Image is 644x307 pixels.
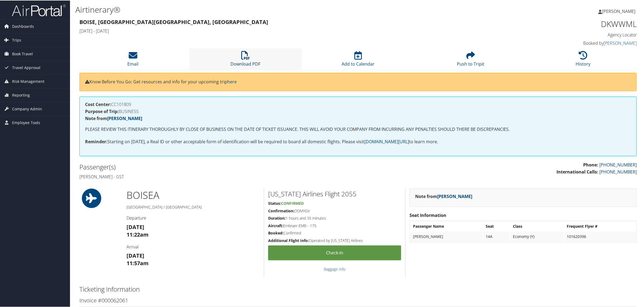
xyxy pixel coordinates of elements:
a: [PERSON_NAME] [437,193,472,199]
strong: Aircraft: [268,223,283,228]
a: Download PDF [231,53,261,66]
th: Frequent Flyer # [564,221,636,231]
td: 101620396 [564,231,636,241]
h4: Agency Locator [503,31,637,37]
strong: Phone: [583,161,598,167]
a: Baggage Info [324,266,345,271]
img: airportal-logo.png [12,4,66,16]
td: 14A [483,231,510,241]
a: Add to Calendar [342,53,374,66]
strong: Cost Center: [85,101,111,107]
a: [PERSON_NAME] [604,40,637,46]
th: Passenger Name [410,221,482,231]
h5: ODMYGV [268,208,401,213]
strong: Purpose of Trip: [85,108,119,114]
strong: Reminder: [85,138,107,144]
a: [DOMAIN_NAME][URL] [364,138,409,144]
a: Check-in [268,245,401,260]
h4: Arrival [127,243,260,249]
span: Company Admin [12,102,42,115]
p: Know Before You Go: Get resources and info for your upcoming trip [85,78,631,85]
th: Class [510,221,564,231]
a: [PHONE_NUMBER] [599,161,637,167]
strong: Additional Flight Info: [268,237,309,243]
td: [PERSON_NAME] [410,231,482,241]
strong: 11:22am [127,230,149,238]
h2: Ticketing Information [79,284,637,293]
h4: [PERSON_NAME] - GST [79,173,354,179]
span: Confirmed [281,200,304,205]
h2: [US_STATE] Airlines Flight 2055 [268,189,401,198]
h4: [DATE] - [DATE] [79,28,495,33]
strong: [DATE] [127,251,144,259]
p: PLEASE REVIEW THIS ITINERARY THOROUGHLY BY CLOSE OF BUSINESS ON THE DATE OF TICKET ISSUANCE. THIS... [85,125,631,132]
h1: Airtinerary® [75,4,452,15]
strong: Confirmation: [268,208,294,213]
h4: BUSINESS [85,109,631,113]
span: Travel Approval [12,60,40,74]
strong: Duration: [268,215,286,220]
span: Risk Management [12,74,44,88]
h5: Embraer EMB - 175 [268,223,401,228]
td: Economy (Y) [510,231,564,241]
span: Reporting [12,88,30,101]
a: here [227,78,237,84]
h5: [GEOGRAPHIC_DATA] / [GEOGRAPHIC_DATA] [127,204,260,209]
span: Dashboards [12,19,34,33]
a: [PHONE_NUMBER] [599,168,637,174]
strong: Seat Information [409,212,446,218]
strong: [DATE] [127,223,144,230]
strong: Booked: [268,230,283,235]
p: Starting on [DATE], a Real ID or other acceptable form of identification will be required to boar... [85,138,631,145]
h3: Invoice #000062061 [79,296,637,304]
h4: CC101809 [85,102,631,106]
span: [PERSON_NAME] [602,8,635,14]
span: Book Travel [12,47,33,60]
h1: DKWWML [503,18,637,29]
strong: Note from [415,193,472,199]
strong: 11:57am [127,259,149,266]
h1: BOI SEA [127,188,260,202]
span: Trips [12,33,21,46]
strong: Status: [268,200,281,205]
h5: Confirmed [268,230,401,235]
strong: Boise, [GEOGRAPHIC_DATA] [GEOGRAPHIC_DATA], [GEOGRAPHIC_DATA] [79,18,268,25]
strong: International Calls: [556,168,598,174]
a: Email [128,53,139,66]
a: History [576,53,591,66]
h4: Booked by [503,40,637,46]
a: [PERSON_NAME] [598,3,641,19]
strong: Note from [85,115,142,121]
a: [PERSON_NAME] [107,115,142,121]
h5: Operated by [US_STATE] Airlines [268,237,401,243]
a: Push to Tripit [457,53,484,66]
h4: Departure [127,214,260,220]
h2: Passenger(s) [79,162,354,171]
h5: 1 hours and 35 minutes [268,215,401,220]
span: Employee Tools [12,115,40,129]
th: Seat [483,221,510,231]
